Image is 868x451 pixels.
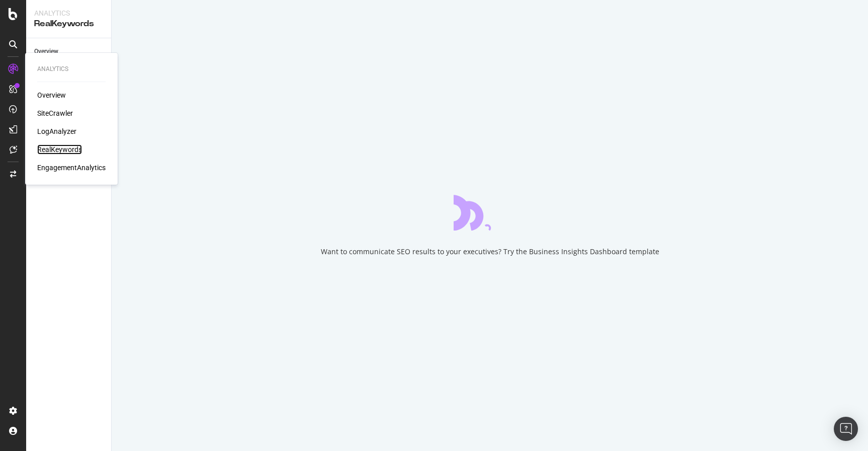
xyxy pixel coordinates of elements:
[321,247,659,257] div: Want to communicate SEO results to your executives? Try the Business Insights Dashboard template
[37,163,106,173] a: EngagementAnalytics
[34,18,103,30] div: RealKeywords
[37,108,73,118] a: SiteCrawler
[37,65,106,73] div: Analytics
[34,46,58,57] div: Overview
[37,90,66,100] a: Overview
[37,126,76,136] a: LogAnalyzer
[34,8,103,18] div: Analytics
[37,144,82,155] a: RealKeywords
[834,417,858,441] div: Open Intercom Messenger
[454,194,526,231] div: animation
[34,46,104,57] a: Overview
